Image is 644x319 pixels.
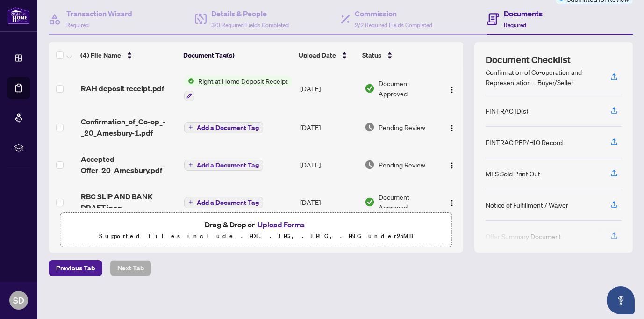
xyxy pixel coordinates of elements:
[7,7,30,24] img: logo
[379,122,425,132] span: Pending Review
[299,50,336,60] span: Upload Date
[365,197,375,207] img: Document Status
[188,200,193,204] span: plus
[444,195,459,210] button: Logo
[296,68,360,109] td: [DATE]
[444,157,459,172] button: Logo
[211,8,289,19] h4: Details & People
[197,124,259,131] span: Add a Document Tag
[184,76,194,86] img: Status Icon
[448,162,456,169] img: Logo
[188,125,193,130] span: plus
[296,109,360,146] td: [DATE]
[358,42,438,68] th: Status
[179,42,294,68] th: Document Tag(s)
[486,106,528,116] div: FINTRAC ID(s)
[80,50,121,60] span: (4) File Name
[486,67,599,87] div: Confirmation of Co-operation and Representation—Buyer/Seller
[81,116,177,138] span: Confirmation_of_Co-op_-_20_Amesbury-1.pdf
[184,159,263,171] button: Add a Document Tag
[296,146,360,183] td: [DATE]
[355,22,432,29] span: 2/2 Required Fields Completed
[448,86,456,94] img: Logo
[486,137,563,147] div: FINTRAC PEP/HIO Record
[184,76,292,101] button: Status IconRight at Home Deposit Receipt
[81,153,177,176] span: Accepted Offer_20_Amesbury.pdf
[194,76,292,86] span: Right at Home Deposit Receipt
[81,83,164,94] span: RAH deposit receipt.pdf
[184,122,263,133] button: Add a Document Tag
[205,218,308,231] span: Drag & Drop or
[486,168,540,179] div: MLS Sold Print Out
[184,159,263,171] button: Add a Document Tag
[184,121,263,133] button: Add a Document Tag
[296,183,360,221] td: [DATE]
[81,191,177,213] span: RBC SLIP AND BANK DRAFT.jpeg
[607,286,635,314] button: Open asap
[444,81,459,96] button: Logo
[77,42,179,68] th: (4) File Name
[504,22,526,29] span: Required
[60,213,451,247] span: Drag & Drop orUpload FormsSupported files include .PDF, .JPG, .JPEG, .PNG under25MB
[365,83,375,94] img: Document Status
[379,78,437,99] span: Document Approved
[444,120,459,135] button: Logo
[56,261,95,275] span: Previous Tab
[486,53,571,66] span: Document Checklist
[66,231,446,242] p: Supported files include .PDF, .JPG, .JPEG, .PNG under 25 MB
[188,162,193,167] span: plus
[13,294,24,307] span: SD
[362,50,381,60] span: Status
[255,218,308,231] button: Upload Forms
[110,260,151,276] button: Next Tab
[197,199,259,206] span: Add a Document Tag
[486,200,568,210] div: Notice of Fulfillment / Waiver
[355,8,432,19] h4: Commission
[211,22,289,29] span: 3/3 Required Fields Completed
[448,199,456,207] img: Logo
[448,124,456,132] img: Logo
[365,122,375,132] img: Document Status
[379,159,425,170] span: Pending Review
[197,162,259,168] span: Add a Document Tag
[504,8,543,19] h4: Documents
[66,8,132,19] h4: Transaction Wizard
[184,197,263,208] button: Add a Document Tag
[66,22,89,29] span: Required
[184,196,263,208] button: Add a Document Tag
[379,192,437,212] span: Document Approved
[49,260,102,276] button: Previous Tab
[295,42,358,68] th: Upload Date
[365,159,375,170] img: Document Status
